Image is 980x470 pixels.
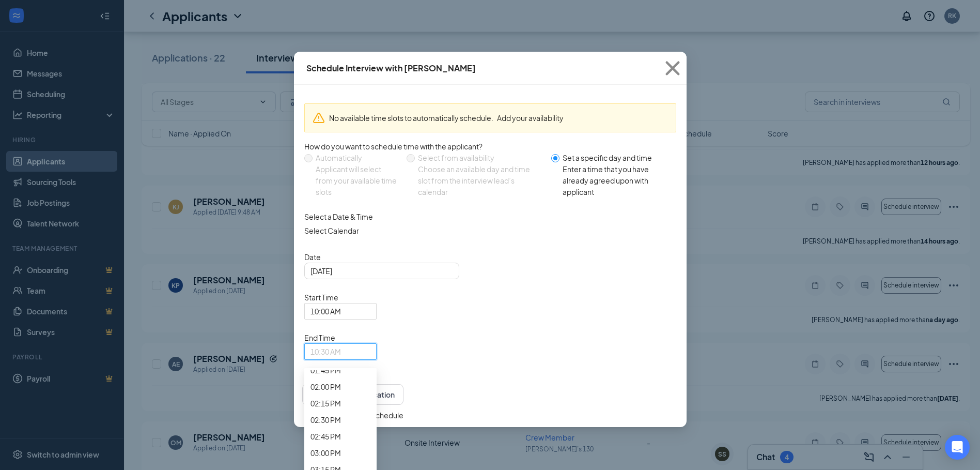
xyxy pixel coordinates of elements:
span: 02:00 PM [310,381,341,392]
span: 03:00 PM [310,447,341,459]
div: Open Intercom Messenger [945,435,970,460]
div: Select a Date & Time [304,211,676,222]
span: 02:45 PM [310,431,341,442]
button: EyePreview notification [302,384,403,405]
span: 10:00 AM [310,304,341,319]
div: How do you want to schedule time with the applicant? [304,141,676,152]
button: Add your availability [497,112,564,124]
span: 01:45 PM [310,365,341,376]
span: 10:30 AM [310,344,341,359]
span: Date [304,251,676,263]
span: 02:30 PM [310,414,341,426]
button: Close [659,52,687,85]
div: Choose an available day and time slot from the interview lead’s calendar [418,163,542,198]
div: Schedule Interview with [PERSON_NAME] [306,63,476,74]
button: Schedule [371,410,403,421]
span: Start Time [304,292,377,303]
div: No available time slots to automatically schedule. [329,112,668,124]
span: End Time [304,332,377,343]
span: 02:15 PM [310,398,341,409]
div: Set a specific day and time [563,152,668,163]
span: Select Calendar [304,225,676,236]
div: Enter a time that you have already agreed upon with applicant [563,163,668,198]
div: Automatically [316,152,399,163]
svg: Warning [313,112,325,124]
input: Aug 29, 2025 [310,265,451,277]
svg: Cross [659,54,687,82]
div: Applicant will select from your available time slots [316,163,399,198]
div: Select from availability [418,152,542,163]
